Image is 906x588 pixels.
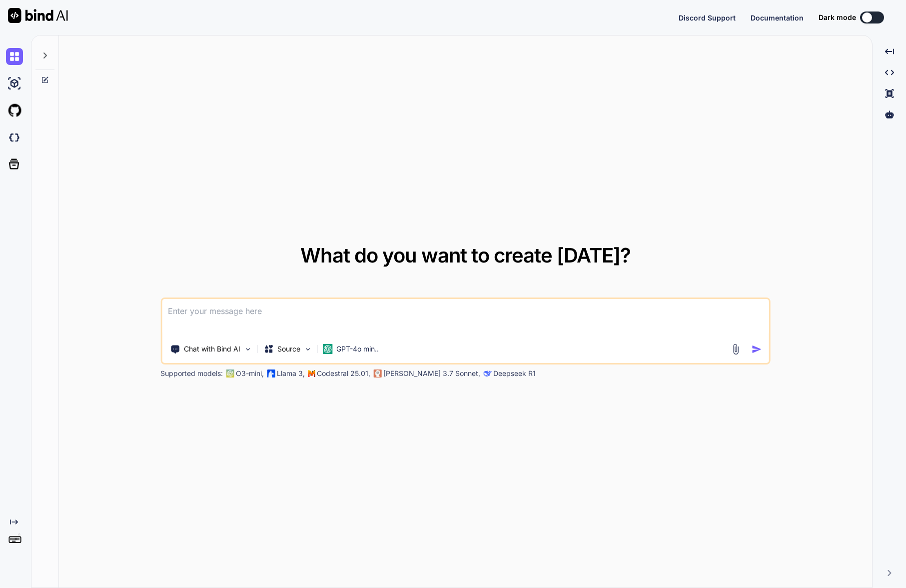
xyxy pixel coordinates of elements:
[267,369,275,377] img: Llama2
[303,345,312,353] img: Pick Models
[236,368,264,378] p: O3-mini,
[752,344,762,354] img: icon
[493,368,536,378] p: Deepseek R1
[243,345,252,353] img: Pick Tools
[317,368,370,378] p: Codestral 25.01,
[6,75,23,92] img: ai-studio
[819,12,856,22] span: Dark mode
[730,343,742,355] img: attachment
[483,369,491,377] img: claude
[6,48,23,65] img: chat
[300,243,631,267] span: What do you want to create [DATE]?
[160,368,223,378] p: Supported models:
[383,368,480,378] p: [PERSON_NAME] 3.7 Sonnet,
[751,13,804,22] span: Documentation
[751,12,804,23] button: Documentation
[373,369,381,377] img: claude
[277,368,305,378] p: Llama 3,
[226,369,234,377] img: GPT-4
[277,344,300,354] p: Source
[336,344,379,354] p: GPT-4o min..
[322,344,332,354] img: GPT-4o mini
[8,8,68,23] img: Bind AI
[6,102,23,119] img: githubLight
[184,344,240,354] p: Chat with Bind AI
[679,13,736,22] span: Discord Support
[308,370,315,377] img: Mistral-AI
[6,129,23,146] img: darkCloudIdeIcon
[679,12,736,23] button: Discord Support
